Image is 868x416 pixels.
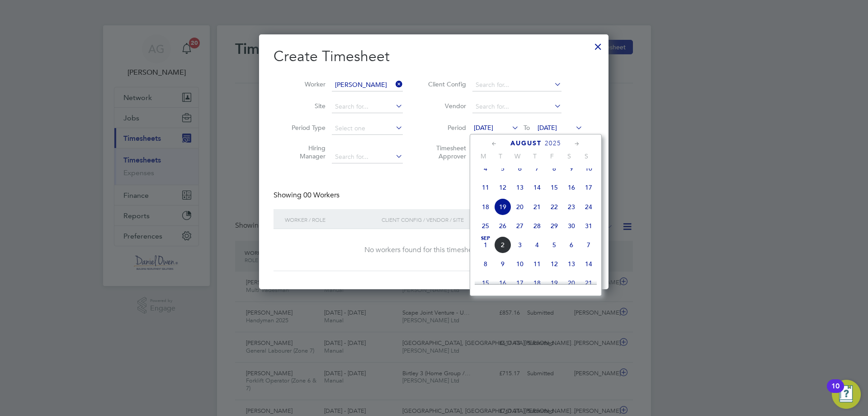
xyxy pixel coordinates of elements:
[332,79,403,91] input: Search for...
[494,274,511,292] span: 16
[528,198,546,215] span: 21
[563,236,580,253] span: 6
[494,198,511,215] span: 19
[578,152,595,160] span: S
[285,124,325,132] label: Period Type
[332,100,403,113] input: Search for...
[580,160,597,177] span: 10
[494,160,511,177] span: 5
[528,160,546,177] span: 7
[511,236,528,253] span: 3
[477,236,494,241] span: Sep
[425,144,466,160] label: Timesheet Approver
[580,255,597,273] span: 14
[477,198,494,215] span: 18
[511,160,528,177] span: 6
[546,217,563,234] span: 29
[494,217,511,234] span: 26
[492,152,509,160] span: T
[831,386,840,398] div: 10
[545,139,561,147] span: 2025
[494,255,511,273] span: 9
[494,179,511,196] span: 12
[538,124,557,132] span: [DATE]
[580,236,597,253] span: 7
[274,191,341,200] div: Showing
[425,102,466,110] label: Vendor
[528,255,546,273] span: 11
[546,236,563,253] span: 5
[285,102,325,110] label: Site
[511,255,528,273] span: 10
[580,198,597,215] span: 24
[477,179,494,196] span: 11
[472,100,561,113] input: Search for...
[561,152,578,160] span: S
[511,217,528,234] span: 27
[521,122,533,134] span: To
[580,217,597,234] span: 31
[283,209,379,230] div: Worker / Role
[528,236,546,253] span: 4
[563,198,580,215] span: 23
[332,122,403,135] input: Select one
[477,160,494,177] span: 4
[475,152,492,160] span: M
[528,217,546,234] span: 28
[332,151,403,163] input: Search for...
[546,274,563,292] span: 19
[546,160,563,177] span: 8
[563,217,580,234] span: 30
[563,255,580,273] span: 13
[510,139,542,147] span: August
[563,274,580,292] span: 20
[303,191,340,200] span: 00 Workers
[379,209,524,230] div: Client Config / Vendor / Site
[511,274,528,292] span: 17
[563,179,580,196] span: 16
[509,152,526,160] span: W
[425,80,466,88] label: Client Config
[425,124,466,132] label: Period
[546,179,563,196] span: 15
[546,255,563,273] span: 12
[477,255,494,273] span: 8
[511,198,528,215] span: 20
[285,80,325,88] label: Worker
[543,152,561,160] span: F
[285,144,325,160] label: Hiring Manager
[477,217,494,234] span: 25
[494,236,511,253] span: 2
[477,274,494,292] span: 15
[283,245,585,255] div: No workers found for this timesheet period.
[580,179,597,196] span: 17
[546,198,563,215] span: 22
[580,274,597,292] span: 21
[274,47,594,66] h2: Create Timesheet
[511,179,528,196] span: 13
[832,380,861,409] button: Open Resource Center, 10 new notifications
[563,160,580,177] span: 9
[472,79,561,91] input: Search for...
[528,179,546,196] span: 14
[528,274,546,292] span: 18
[477,236,494,253] span: 1
[474,124,493,132] span: [DATE]
[526,152,543,160] span: T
